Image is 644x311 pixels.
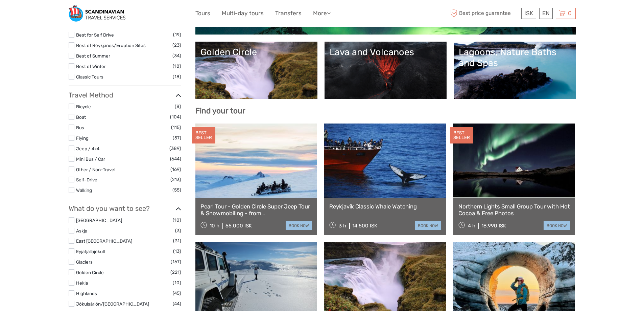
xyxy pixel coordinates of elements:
[173,300,181,308] span: (44)
[76,187,92,193] a: Walking
[76,270,104,275] a: Golden Circle
[330,47,442,58] div: Lava and Volcanoes
[76,249,105,254] a: Eyjafjallajökull
[222,8,264,18] a: Multi-day tours
[192,127,215,144] div: BEST SELLER
[172,52,181,60] span: (34)
[76,156,105,162] a: Mini Bus / Car
[76,146,99,151] a: Jeep / 4x4
[459,47,571,69] div: Lagoons, Nature Baths and Spas
[76,177,97,182] a: Self-Drive
[76,32,114,38] a: Best for Self Drive
[450,127,473,144] div: BEST SELLER
[76,114,86,120] a: Boat
[173,73,181,81] span: (18)
[468,223,475,229] span: 4 h
[458,203,570,217] a: Northern Lights Small Group Tour with Hot Cocoa & Free Photos
[172,186,181,194] span: (55)
[69,5,125,22] img: Scandinavian Travel
[339,223,346,229] span: 3 h
[173,134,181,142] span: (57)
[76,64,106,69] a: Best of Winter
[524,10,533,17] span: ISK
[200,47,312,94] a: Golden Circle
[170,165,181,173] span: (169)
[76,135,89,141] a: Flying
[415,221,441,230] a: book now
[171,258,181,266] span: (167)
[195,106,245,115] b: Find your tour
[76,238,132,244] a: East [GEOGRAPHIC_DATA]
[69,91,181,99] h3: Travel Method
[195,8,210,18] a: Tours
[76,104,91,109] a: Bicycle
[172,41,181,49] span: (23)
[173,31,181,39] span: (19)
[69,204,181,213] h3: What do you want to see?
[170,155,181,163] span: (644)
[76,74,103,80] a: Classic Tours
[170,113,181,121] span: (104)
[175,227,181,235] span: (3)
[481,223,506,229] div: 18.990 ISK
[329,203,441,210] a: Reykjavík Classic Whale Watching
[169,145,181,152] span: (389)
[173,289,181,297] span: (45)
[200,47,312,58] div: Golden Circle
[173,247,181,255] span: (13)
[210,223,219,229] span: 10 h
[76,259,93,265] a: Glaciers
[76,125,84,130] a: Bus
[76,167,115,172] a: Other / Non-Travel
[567,10,573,17] span: 0
[76,301,149,307] a: Jökulsárlón/[GEOGRAPHIC_DATA]
[225,223,252,229] div: 55.000 ISK
[170,268,181,276] span: (221)
[330,47,442,94] a: Lava and Volcanoes
[275,8,302,18] a: Transfers
[170,176,181,183] span: (213)
[173,279,181,287] span: (10)
[76,291,97,296] a: Highlands
[76,218,122,223] a: [GEOGRAPHIC_DATA]
[76,53,110,59] a: Best of Summer
[171,124,181,131] span: (115)
[76,228,87,234] a: Askja
[175,103,181,110] span: (8)
[539,8,553,19] div: EN
[313,8,331,18] a: More
[76,43,146,48] a: Best of Reykjanes/Eruption Sites
[352,223,377,229] div: 14.500 ISK
[173,62,181,70] span: (18)
[544,221,570,230] a: book now
[173,237,181,245] span: (31)
[449,8,520,19] span: Best price guarantee
[286,221,312,230] a: book now
[200,203,312,217] a: Pearl Tour - Golden Circle Super Jeep Tour & Snowmobiling - from [GEOGRAPHIC_DATA]
[173,216,181,224] span: (10)
[76,280,88,286] a: Hekla
[459,47,571,94] a: Lagoons, Nature Baths and Spas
